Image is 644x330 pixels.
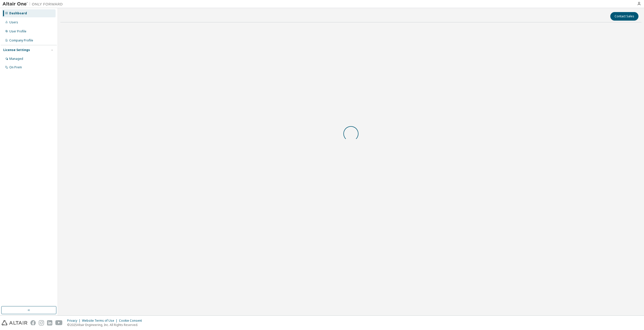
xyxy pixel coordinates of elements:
div: Privacy [67,319,82,323]
img: instagram.svg [39,320,44,325]
img: linkedin.svg [47,320,52,325]
div: Website Terms of Use [82,319,119,323]
img: altair_logo.svg [2,320,27,325]
img: youtube.svg [55,320,63,325]
div: License Settings [3,48,30,52]
div: Managed [9,57,23,61]
p: © 2025 Altair Engineering, Inc. All Rights Reserved. [67,323,145,327]
div: Users [9,20,18,24]
div: Dashboard [9,11,27,15]
div: Company Profile [9,38,33,42]
img: Altair One [3,2,65,7]
button: Contact Sales [610,12,638,21]
div: Cookie Consent [119,319,145,323]
div: User Profile [9,29,26,33]
img: facebook.svg [30,320,36,325]
div: On Prem [9,65,22,69]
